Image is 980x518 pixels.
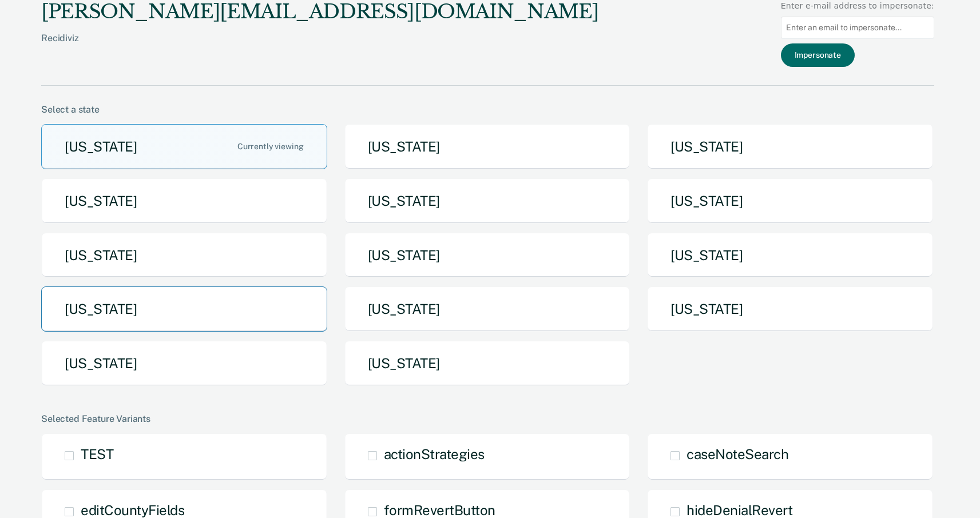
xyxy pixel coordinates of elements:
[41,286,327,332] button: [US_STATE]
[687,502,792,518] span: hideDenialRevert
[41,233,327,278] button: [US_STATE]
[344,178,630,224] button: [US_STATE]
[41,33,598,62] div: Recidiviz
[81,502,184,518] span: editCountyFields
[647,286,933,332] button: [US_STATE]
[41,104,934,115] div: Select a state
[781,17,934,39] input: Enter an email to impersonate...
[344,341,630,386] button: [US_STATE]
[81,446,113,462] span: TEST
[384,446,485,462] span: actionStrategies
[41,178,327,224] button: [US_STATE]
[41,124,327,169] button: [US_STATE]
[41,413,934,424] div: Selected Feature Variants
[344,233,630,278] button: [US_STATE]
[781,43,855,67] button: Impersonate
[41,341,327,386] button: [US_STATE]
[344,286,630,332] button: [US_STATE]
[384,502,495,518] span: formRevertButton
[647,233,933,278] button: [US_STATE]
[344,124,630,169] button: [US_STATE]
[647,178,933,224] button: [US_STATE]
[687,446,788,462] span: caseNoteSearch
[647,124,933,169] button: [US_STATE]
